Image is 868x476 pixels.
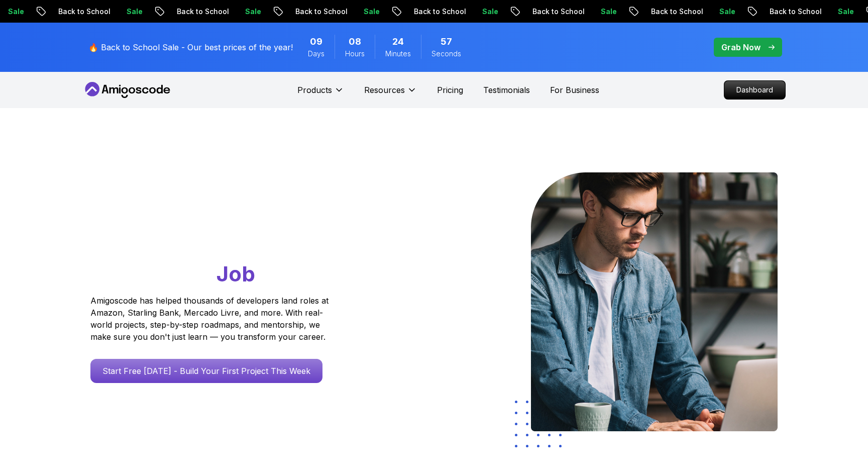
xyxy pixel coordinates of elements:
p: Back to School [163,7,231,17]
p: Sale [113,7,145,17]
p: Sale [587,7,619,17]
a: Dashboard [724,80,786,100]
p: Back to School [755,7,824,17]
p: Back to School [44,7,113,17]
p: Products [297,84,332,96]
p: Back to School [518,7,587,17]
span: Job [216,261,255,287]
p: Sale [350,7,382,17]
button: Products [297,84,344,104]
button: Resources [364,84,417,104]
a: Start Free [DATE] - Build Your First Project This Week [90,359,322,383]
a: Pricing [437,84,463,96]
img: hero [531,172,778,431]
p: Sale [468,7,500,17]
h1: Go From Learning to Hired: Master Java, Spring Boot & Cloud Skills That Get You the [90,172,367,289]
p: Resources [364,84,405,96]
p: Sale [824,7,856,17]
a: For Business [550,84,599,96]
span: Seconds [431,49,461,59]
a: Testimonials [483,84,530,96]
p: Sale [705,7,737,17]
span: Days [308,49,324,59]
p: Back to School [637,7,705,17]
p: Back to School [400,7,468,17]
span: 9 Days [310,35,322,49]
span: Hours [345,49,365,59]
p: 🔥 Back to School Sale - Our best prices of the year! [88,41,293,53]
p: Sale [231,7,263,17]
span: 24 Minutes [392,35,404,49]
span: 57 Seconds [441,35,452,49]
p: Amigoscode has helped thousands of developers land roles at Amazon, Starling Bank, Mercado Livre,... [90,295,332,343]
p: Grab Now [721,41,761,53]
span: 8 Hours [349,35,361,49]
p: Dashboard [724,81,785,99]
p: Back to School [281,7,350,17]
span: Minutes [385,49,411,59]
